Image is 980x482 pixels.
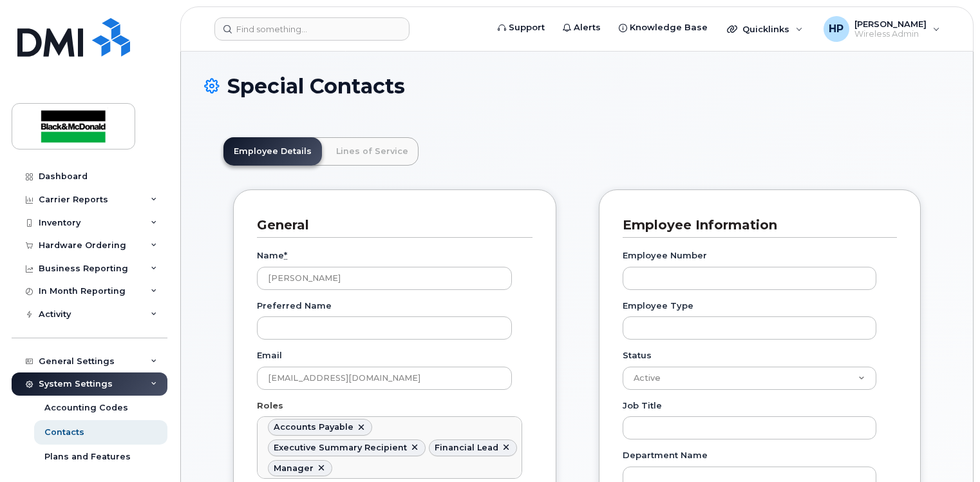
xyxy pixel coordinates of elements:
[204,75,950,97] h1: Special Contacts
[257,249,287,262] label: Name
[257,349,282,361] label: Email
[623,249,707,262] label: Employee Number
[257,300,332,312] label: Preferred Name
[623,400,662,412] label: Job Title
[274,463,314,474] div: Manager
[274,443,407,453] div: Executive Summary Recipient
[223,137,322,166] a: Employee Details
[623,300,693,312] label: Employee Type
[274,422,353,432] div: Accounts Payable
[623,449,708,461] label: Department Name
[257,217,523,234] h3: General
[623,349,652,361] label: Status
[623,217,887,234] h3: Employee Information
[326,137,419,166] a: Lines of Service
[284,250,287,260] abbr: required
[257,400,283,412] label: Roles
[435,443,498,453] div: Financial Lead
